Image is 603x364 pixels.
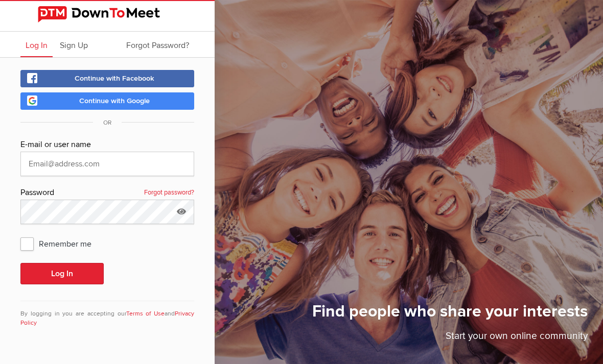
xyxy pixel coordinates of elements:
[144,186,194,200] a: Forgot password?
[93,119,122,127] span: OR
[20,186,194,200] div: Password
[20,92,194,110] a: Continue with Google
[60,40,88,51] span: Sign Up
[126,40,189,51] span: Forgot Password?
[20,234,102,253] span: Remember me
[20,301,194,328] div: By logging in you are accepting our and
[26,40,48,51] span: Log In
[121,32,194,57] a: Forgot Password?
[20,263,104,284] button: Log In
[79,96,150,105] span: Continue with Google
[75,74,154,83] span: Continue with Facebook
[20,70,194,87] a: Continue with Facebook
[312,301,588,329] h1: Find people who share your interests
[20,32,53,57] a: Log In
[20,152,194,176] input: Email@address.com
[55,32,93,57] a: Sign Up
[126,310,165,318] a: Terms of Use
[312,329,588,349] p: Start your own online community
[20,138,194,152] div: E-mail or user name
[38,6,177,22] img: DownToMeet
